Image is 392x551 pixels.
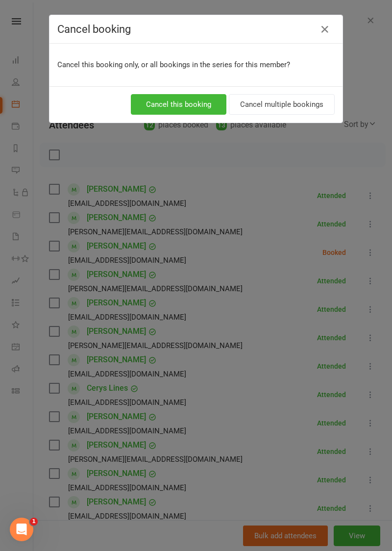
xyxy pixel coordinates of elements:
p: Cancel this booking only, or all bookings in the series for this member? [57,59,335,71]
iframe: Intercom live chat [10,518,33,541]
h4: Cancel booking [57,23,335,35]
button: Cancel multiple bookings [229,94,335,115]
button: Close [317,22,333,37]
button: Cancel this booking [131,94,226,115]
span: 1 [30,518,38,526]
